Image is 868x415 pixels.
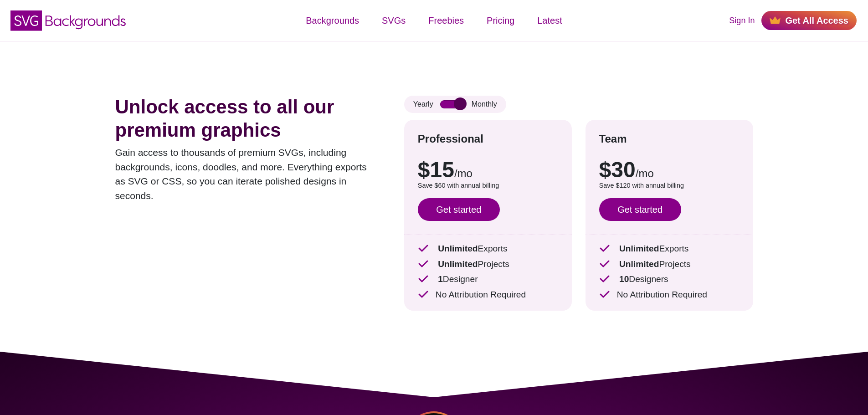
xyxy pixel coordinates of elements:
p: Gain access to thousands of premium SVGs, including backgrounds, icons, doodles, and more. Everyt... [115,145,377,203]
a: Sign In [729,15,755,27]
a: Get started [599,198,681,221]
strong: Professional [418,133,483,145]
a: Pricing [475,7,526,34]
a: Backgrounds [294,7,370,34]
a: SVGs [370,7,417,34]
p: Designer [418,273,558,286]
p: Exports [418,242,558,256]
strong: Unlimited [438,244,478,253]
p: No Attribution Required [418,288,558,302]
a: Latest [526,7,573,34]
strong: Unlimited [619,259,659,269]
div: Yearly Monthly [404,96,506,113]
a: Get All Access [761,11,857,30]
span: /mo [636,167,654,179]
strong: Unlimited [619,244,659,253]
p: $30 [599,159,740,181]
span: /mo [454,167,473,179]
p: $15 [418,159,558,181]
p: Exports [599,242,740,256]
p: Projects [599,258,740,271]
h1: Unlock access to all our premium graphics [115,96,377,142]
p: Save $120 with annual billing [599,181,740,191]
p: Projects [418,258,558,271]
p: Save $60 with annual billing [418,181,558,191]
p: No Attribution Required [599,288,740,302]
strong: 1 [438,274,443,284]
a: Freebies [417,7,475,34]
a: Get started [418,198,500,221]
strong: Unlimited [438,259,478,269]
p: Designers [599,273,740,286]
strong: 10 [619,274,629,284]
strong: Team [599,133,627,145]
